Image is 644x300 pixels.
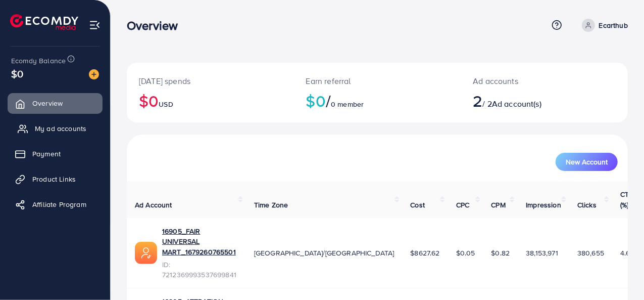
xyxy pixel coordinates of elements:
span: CPM [491,200,506,210]
p: [DATE] spends [139,75,282,87]
img: logo [10,14,78,30]
span: Ad Account [135,200,172,210]
span: Cost [411,200,425,210]
span: CPC [456,200,469,210]
span: $0.05 [456,248,475,258]
span: My ad accounts [35,123,86,134]
span: ID: 7212369993537699841 [162,260,238,280]
a: My ad accounts [8,118,103,139]
a: 16905_FAIR UNIVERSAL MART_1679260765501 [162,226,238,257]
span: $0.82 [491,248,510,258]
span: Impression [526,200,561,210]
span: 0 member [331,99,364,109]
span: 38,153,971 [526,248,558,258]
p: Ad accounts [473,75,574,87]
span: Product Links [32,174,76,184]
span: Clicks [577,200,597,210]
span: [GEOGRAPHIC_DATA]/[GEOGRAPHIC_DATA] [254,248,394,258]
span: 2 [473,89,482,112]
button: New Account [556,153,618,171]
a: Payment [8,144,103,164]
span: Ecomdy Balance [11,56,66,66]
a: Affiliate Program [8,194,103,215]
img: ic-ads-acc.e4c84228.svg [135,242,157,264]
span: Affiliate Program [32,199,86,209]
span: 380,655 [577,248,604,258]
h2: $0 [306,91,449,110]
span: New Account [566,158,608,165]
a: Ecarthub [578,19,628,32]
a: Overview [8,93,103,113]
h2: $0 [139,91,282,110]
p: Ecarthub [599,19,628,31]
a: Product Links [8,169,103,189]
span: Ad account(s) [492,98,541,109]
span: Payment [32,149,61,159]
span: USD [159,99,173,109]
img: image [89,69,99,79]
span: / [326,89,331,112]
img: menu [89,19,101,31]
span: $8627.62 [411,248,440,258]
h3: Overview [127,18,186,33]
span: $0 [11,66,23,81]
span: Overview [32,98,63,108]
p: Earn referral [306,75,449,87]
iframe: Chat [601,254,636,292]
span: Time Zone [254,200,288,210]
span: CTR (%) [620,189,633,209]
span: 4.64 [620,248,634,258]
h2: / 2 [473,91,574,110]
